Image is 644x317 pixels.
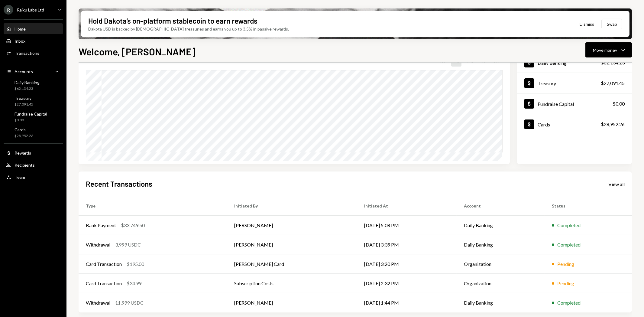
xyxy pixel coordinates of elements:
div: Accounts [15,69,33,74]
a: Cards$28,952.26 [4,125,63,140]
div: R [4,5,13,15]
div: 3,999 USDC [115,241,141,248]
th: Initiated By [227,196,357,216]
div: Daily Banking [15,80,40,85]
td: Organization [457,254,545,274]
div: Withdrawal [86,241,110,248]
div: Pending [557,280,574,287]
div: Card Transaction [86,260,122,268]
a: Team [4,172,63,182]
div: Home [15,26,26,31]
div: Card Transaction [86,280,122,287]
td: [DATE] 2:32 PM [357,274,457,293]
div: Bank Payment [86,222,116,229]
div: Completed [557,299,581,306]
div: Withdrawal [86,299,110,306]
th: Initiated At [357,196,457,216]
a: Treasury$27,091.45 [517,73,632,93]
td: [DATE] 5:08 PM [357,216,457,235]
div: $0.00 [613,100,625,107]
h1: Welcome, [PERSON_NAME] [79,45,196,57]
div: $62,134.23 [15,86,40,91]
td: Daily Banking [457,235,545,254]
div: Move money [593,47,617,53]
div: $62,134.23 [601,59,625,66]
td: [DATE] 1:44 PM [357,293,457,312]
div: $28,952.26 [601,121,625,128]
h2: Recent Transactions [86,179,152,189]
a: Daily Banking$62,134.23 [4,78,63,93]
div: Treasury [538,80,556,86]
div: Dakota USD is backed by [DEMOGRAPHIC_DATA] treasuries and earns you up to 3.5% in passive rewards. [88,26,289,32]
div: $195.00 [127,260,144,268]
td: [PERSON_NAME] Card [227,254,357,274]
div: View all [608,181,625,187]
a: Treasury$27,091.45 [4,94,63,108]
div: Cards [538,122,550,127]
a: View all [608,181,625,187]
div: Daily Banking [538,60,567,66]
div: $28,952.26 [15,133,33,139]
td: Subscription Costs [227,274,357,293]
div: Raiku Labs Ltd [17,7,44,12]
div: $0.00 [15,118,47,123]
button: Move money [585,42,632,57]
a: Accounts [4,66,63,77]
div: Team [15,175,25,180]
div: Fundraise Capital [15,111,47,116]
a: Inbox [4,35,63,46]
div: Cards [15,127,33,132]
a: Fundraise Capital$0.00 [517,93,632,114]
div: $34.99 [127,280,141,287]
div: Completed [557,241,581,248]
td: [DATE] 3:39 PM [357,235,457,254]
td: [DATE] 3:20 PM [357,254,457,274]
div: $33,749.50 [121,222,145,229]
div: Pending [557,260,574,268]
div: Rewards [15,150,31,155]
button: Dismiss [572,17,602,31]
td: Organization [457,274,545,293]
div: Hold Dakota’s on-platform stablecoin to earn rewards [88,16,257,26]
div: Completed [557,222,581,229]
a: Cards$28,952.26 [517,114,632,134]
a: Transactions [4,47,63,58]
a: Home [4,23,63,34]
th: Type [79,196,227,216]
a: Rewards [4,147,63,158]
td: [PERSON_NAME] [227,293,357,312]
div: Recipients [15,162,35,168]
div: 11,999 USDC [115,299,144,306]
td: Daily Banking [457,216,545,235]
td: [PERSON_NAME] [227,216,357,235]
a: Recipients [4,159,63,170]
button: Swap [602,19,622,29]
div: $27,091.45 [601,80,625,87]
div: Inbox [15,38,25,44]
th: Status [545,196,632,216]
div: $27,091.45 [15,102,33,107]
div: Transactions [15,51,39,56]
td: [PERSON_NAME] [227,235,357,254]
div: Fundraise Capital [538,101,574,107]
a: Fundraise Capital$0.00 [4,109,63,124]
th: Account [457,196,545,216]
td: Daily Banking [457,293,545,312]
div: Treasury [15,96,33,101]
